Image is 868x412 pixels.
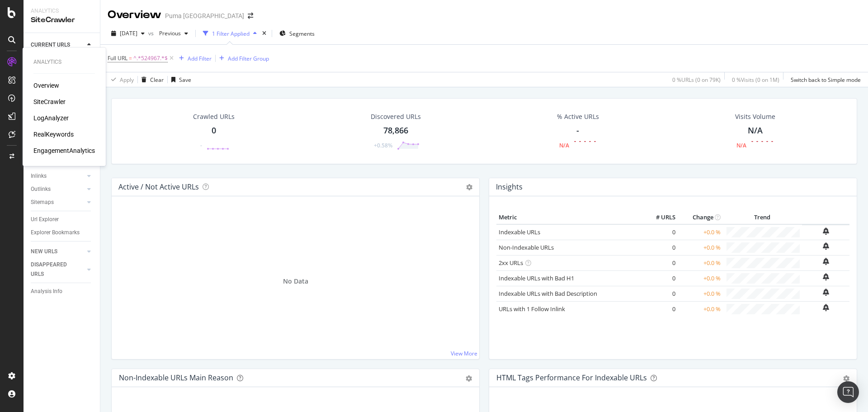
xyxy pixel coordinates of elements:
[31,287,94,296] a: Analysis Info
[823,227,829,235] div: bell-plus
[108,54,127,62] span: Full URL
[499,243,554,251] a: Non-Indexable URLs
[31,7,93,15] div: Analytics
[31,198,54,207] div: Sitemaps
[120,76,134,84] div: Apply
[499,305,565,313] a: URLs with 1 Follow Inlink
[31,228,80,237] div: Explorer Bookmarks
[31,40,85,50] a: CURRENT URLS
[642,301,678,317] td: 0
[642,211,678,224] th: # URLS
[118,181,199,193] h4: Active / Not Active URLs
[557,112,599,121] div: % Active URLs
[276,26,318,41] button: Segments
[168,72,191,87] button: Save
[678,270,723,286] td: +0.0 %
[678,255,723,270] td: +0.0 %
[678,301,723,317] td: +0.0 %
[31,171,47,181] div: Inlinks
[371,112,421,121] div: Discovered URLs
[642,270,678,286] td: 0
[499,259,523,267] a: 2xx URLs
[31,15,93,25] div: SiteCrawler
[678,211,723,224] th: Change
[823,258,829,265] div: bell-plus
[31,228,94,237] a: Explorer Bookmarks
[200,142,202,149] div: -
[672,76,721,84] div: 0 % URLs ( 0 on 79K )
[576,125,579,137] div: -
[466,184,472,190] i: Options
[248,13,253,19] div: arrow-right-arrow-left
[148,29,156,37] span: vs
[383,125,408,137] div: 78,866
[260,29,268,38] div: times
[216,53,269,64] button: Add Filter Group
[732,76,779,84] div: 0 % Visits ( 0 on 1M )
[212,125,216,137] div: 0
[193,112,235,121] div: Crawled URLs
[31,287,62,296] div: Analysis Info
[188,55,212,62] div: Add Filter
[31,185,51,194] div: Outlinks
[33,146,95,155] a: EngagementAnalytics
[823,242,829,250] div: bell-plus
[283,277,308,286] span: No Data
[31,215,94,224] a: Url Explorer
[33,81,59,90] a: Overview
[31,40,70,50] div: CURRENT URLS
[31,198,85,207] a: Sitemaps
[466,375,472,382] div: gear
[499,228,540,236] a: Indexable URLs
[119,373,233,382] div: Non-Indexable URLs Main Reason
[165,11,244,20] div: Puma [GEOGRAPHIC_DATA]
[642,240,678,255] td: 0
[31,247,57,256] div: NEW URLS
[31,247,85,256] a: NEW URLS
[175,53,212,64] button: Add Filter
[33,58,95,66] div: Analytics
[289,30,315,38] span: Segments
[642,224,678,240] td: 0
[791,76,861,84] div: Switch back to Simple mode
[33,114,69,123] div: LogAnalyzer
[559,142,569,149] div: N/A
[735,112,775,121] div: Visits Volume
[156,29,181,37] span: Previous
[837,381,859,403] div: Open Intercom Messenger
[108,72,134,87] button: Apply
[496,211,642,224] th: Metric
[228,55,269,62] div: Add Filter Group
[499,289,597,298] a: Indexable URLs with Bad Description
[150,76,164,84] div: Clear
[212,30,250,38] div: 1 Filter Applied
[451,350,477,357] a: View More
[31,215,59,224] div: Url Explorer
[31,260,85,279] a: DISAPPEARED URLS
[129,54,132,62] span: =
[678,240,723,255] td: +0.0 %
[120,29,137,37] span: 2025 Aug. 3rd
[33,130,74,139] a: RealKeywords
[108,26,148,41] button: [DATE]
[823,289,829,296] div: bell-plus
[499,274,574,282] a: Indexable URLs with Bad H1
[179,76,191,84] div: Save
[678,224,723,240] td: +0.0 %
[678,286,723,301] td: +0.0 %
[823,304,829,311] div: bell-plus
[108,7,161,23] div: Overview
[156,26,192,41] button: Previous
[723,211,802,224] th: Trend
[133,52,168,65] span: ^.*524967.*$
[33,97,66,106] a: SiteCrawler
[496,373,647,382] div: HTML Tags Performance for Indexable URLs
[31,171,85,181] a: Inlinks
[748,125,763,137] div: N/A
[787,72,861,87] button: Switch back to Simple mode
[736,142,746,149] div: N/A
